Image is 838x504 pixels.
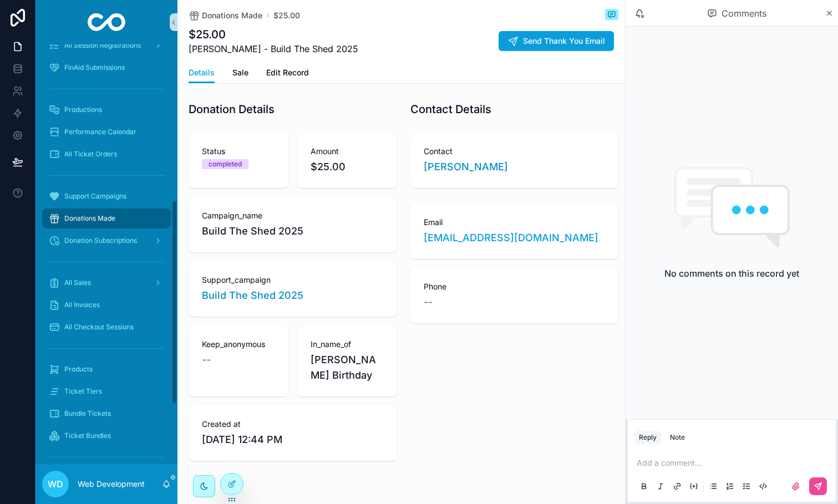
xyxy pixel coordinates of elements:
span: Email [424,217,606,228]
span: Comments [722,7,766,20]
a: All Checkout Sessions [42,317,171,337]
span: Ticket Tiers [64,387,102,396]
span: [PERSON_NAME] Birthday [311,352,384,383]
span: -- [202,352,211,368]
a: Bundle Tickets [42,404,171,424]
span: Performance Calendar [64,128,136,136]
span: Productions [64,105,102,114]
span: All Checkout Sessions [64,323,134,332]
a: Products [42,359,171,379]
a: All Invoices [42,295,171,315]
span: Ticket Bundles [64,431,111,440]
span: [PERSON_NAME] - Build The Shed 2025 [189,42,358,55]
a: Sale [232,63,248,85]
span: Phone [424,281,606,292]
a: Donation Subscriptions [42,231,171,251]
span: Bundle Tickets [64,409,111,418]
h2: No comments on this record yet [664,267,799,280]
span: Support Campaigns [64,192,126,201]
span: -- [424,294,433,310]
span: All Session Registrations [64,41,141,50]
div: scrollable content [35,44,177,464]
span: Amount [311,146,384,157]
a: $25.00 [273,10,300,21]
a: Donations Made [189,10,262,21]
span: Donations Made [202,10,262,21]
a: [PERSON_NAME] [424,159,508,175]
span: Status [202,146,275,157]
a: Performance Calendar [42,122,171,142]
span: Support_campaign [202,274,384,286]
span: $25.00 [311,159,384,175]
button: Send Thank You Email [499,31,614,51]
a: Donations Made [42,208,171,228]
span: Send Thank You Email [523,35,605,47]
span: Edit Record [266,67,309,78]
span: Created at [202,419,384,430]
a: Edit Record [266,63,309,85]
span: [DATE] 12:44 PM [202,432,384,447]
button: Reply [634,431,661,444]
a: Ticket Tiers [42,381,171,401]
span: In_name_of [311,339,384,350]
span: Campaign_name [202,210,384,221]
div: completed [209,159,242,169]
a: Details [189,63,215,84]
img: App logo [88,13,126,31]
h1: $25.00 [189,27,358,42]
p: Web Development [78,478,145,490]
a: Ticket Bundles [42,426,171,446]
span: Build The Shed 2025 [202,223,384,239]
a: Build The Shed 2025 [202,288,303,303]
span: Contact [424,146,606,157]
a: All Session Registrations [42,35,171,55]
span: All Invoices [64,301,100,309]
span: All Ticket Orders [64,150,117,159]
a: All Sales [42,273,171,293]
span: WD [48,477,63,491]
span: Details [189,67,215,78]
a: Productions [42,100,171,120]
span: All Sales [64,278,91,287]
a: FinAid Submissions [42,58,171,78]
span: Sale [232,67,248,78]
span: Donations Made [64,214,115,223]
a: All Ticket Orders [42,144,171,164]
span: FinAid Submissions [64,63,125,72]
button: Note [666,431,689,444]
span: Products [64,365,93,374]
div: Note [670,433,685,442]
span: Keep_anonymous [202,339,275,350]
h1: Donation Details [189,101,275,117]
h1: Contact Details [410,101,491,117]
a: Support Campaigns [42,186,171,206]
a: [EMAIL_ADDRESS][DOMAIN_NAME] [424,230,598,246]
span: Donation Subscriptions [64,236,137,245]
